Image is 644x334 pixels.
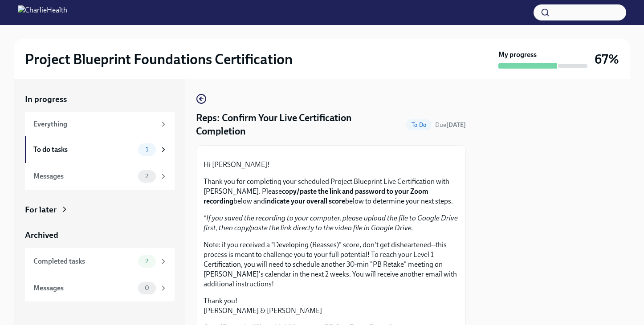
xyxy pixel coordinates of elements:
img: CharlieHealth [18,5,67,20]
div: Completed tasks [33,257,135,266]
div: Messages [33,171,135,181]
div: To do tasks [33,145,135,155]
a: Archived [25,229,175,241]
span: 1 [140,146,154,153]
span: 2 [140,173,154,179]
strong: copy/paste the link and password to your Zoom recording [204,187,428,205]
em: If you saved the recording to your computer, please upload the file to Google Drive first, then c... [204,214,458,232]
h2: Project Blueprint Foundations Certification [25,50,293,68]
a: Messages0 [25,275,175,301]
h3: 67% [595,51,619,67]
div: For later [25,204,57,216]
div: Messages [33,283,135,293]
p: Thank you! [PERSON_NAME] & [PERSON_NAME] [204,296,458,316]
div: Everything [33,119,156,129]
a: Completed tasks2 [25,248,175,275]
a: In progress [25,94,175,105]
span: To Do [406,122,432,128]
a: For later [25,204,175,216]
a: Messages2 [25,163,175,190]
span: Due [435,121,466,129]
h4: Reps: Confirm Your Live Certification Completion [196,111,403,138]
strong: [DATE] [446,121,466,129]
span: 2 [140,258,154,265]
a: Everything [25,112,175,136]
span: October 2nd, 2025 11:00 [435,121,466,129]
p: Hi [PERSON_NAME]! [204,160,458,170]
label: Copy/Paste the "Share Link" from your PB Cert Zoom Recording [204,323,458,333]
p: Thank you for completing your scheduled Project Blueprint Live Certification with [PERSON_NAME]. ... [204,177,458,206]
strong: My progress [498,50,537,60]
span: 0 [139,285,155,291]
a: To do tasks1 [25,136,175,163]
p: Note: if you received a "Developing (Reasses)" score, don't get disheartened--this process is mea... [204,240,458,289]
strong: indicate your overall score [265,197,345,205]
